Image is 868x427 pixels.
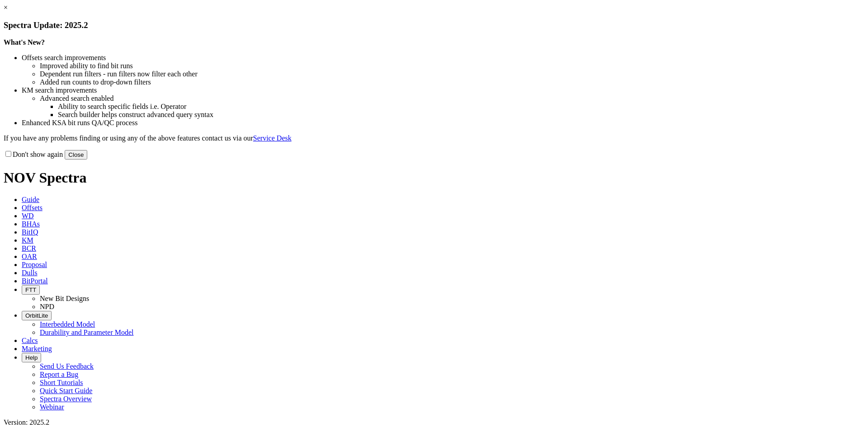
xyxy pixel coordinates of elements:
li: KM search improvements [22,86,864,94]
span: Dulls [22,269,38,277]
span: FTT [25,286,36,293]
a: NPD [40,303,54,310]
a: Send Us Feedback [40,362,94,370]
button: Close [65,150,87,160]
a: × [4,4,8,11]
span: OrbitLite [25,312,48,319]
span: Proposal [22,261,47,268]
span: KM [22,236,33,244]
input: Don't show again [5,151,11,157]
span: BitIQ [22,228,38,236]
span: Guide [22,196,39,203]
span: WD [22,212,34,220]
a: Short Tutorials [40,379,83,386]
h1: NOV Spectra [4,169,864,186]
a: Durability and Parameter Model [40,328,134,336]
li: Added run counts to drop-down filters [40,78,864,86]
p: If you have any problems finding or using any of the above features contact us via our [4,134,864,142]
span: BitPortal [22,277,48,285]
a: Service Desk [253,134,292,142]
li: Advanced search enabled [40,94,864,103]
li: Enhanced KSA bit runs QA/QC process [22,119,864,127]
li: Improved ability to find bit runs [40,62,864,70]
li: Ability to search specific fields i.e. Operator [58,103,864,111]
span: Help [25,354,38,361]
label: Don't show again [4,150,63,158]
a: Spectra Overview [40,395,92,403]
a: New Bit Designs [40,295,89,302]
div: Version: 2025.2 [4,418,864,427]
strong: What's New? [4,38,45,46]
a: Interbedded Model [40,320,95,328]
span: Calcs [22,337,38,344]
span: Marketing [22,345,52,352]
a: Report a Bug [40,371,78,378]
h3: Spectra Update: 2025.2 [4,20,864,30]
span: OAR [22,253,37,260]
span: BCR [22,244,36,252]
span: BHAs [22,220,40,228]
li: Search builder helps construct advanced query syntax [58,111,864,119]
li: Offsets search improvements [22,54,864,62]
a: Webinar [40,403,64,411]
a: Quick Start Guide [40,387,92,394]
li: Dependent run filters - run filters now filter each other [40,70,864,78]
span: Offsets [22,204,42,211]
